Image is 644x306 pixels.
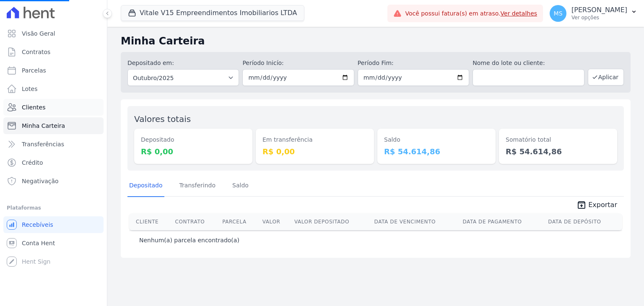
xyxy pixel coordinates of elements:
[570,200,624,212] a: unarchive Exportar
[121,34,631,49] h2: Minha Carteira
[384,146,489,157] dd: R$ 54.614,86
[7,203,100,213] div: Plataformas
[506,135,610,144] dt: Somatório total
[571,6,627,14] p: [PERSON_NAME]
[22,239,55,247] span: Conta Hent
[22,66,46,75] span: Parcelas
[588,200,617,210] span: Exportar
[291,213,371,230] th: Valor Depositado
[134,114,191,124] label: Valores totais
[22,48,50,56] span: Contratos
[3,154,104,171] a: Crédito
[121,5,304,21] button: Vitale V15 Empreendimentos Imobiliarios LTDA
[459,213,545,230] th: Data de Pagamento
[262,135,367,144] dt: Em transferência
[3,44,104,60] a: Contratos
[22,103,45,112] span: Clientes
[3,235,104,252] a: Conta Hent
[219,213,259,230] th: Parcela
[242,59,354,67] label: Período Inicío:
[139,236,239,244] p: Nenhum(a) parcela encontrado(a)
[262,146,367,157] dd: R$ 0,00
[358,59,469,67] label: Período Fim:
[22,122,65,130] span: Minha Carteira
[405,9,537,18] span: Você possui fatura(s) em atraso.
[3,99,104,116] a: Clientes
[3,173,104,189] a: Negativação
[127,175,164,197] a: Depositado
[141,146,246,157] dd: R$ 0,00
[576,200,587,210] i: unarchive
[554,10,563,16] span: MS
[172,213,219,230] th: Contrato
[259,213,291,230] th: Valor
[545,213,622,230] th: Data de Depósito
[571,14,627,21] p: Ver opções
[501,10,538,17] a: Ver detalhes
[22,85,38,93] span: Lotes
[178,175,218,197] a: Transferindo
[127,60,174,66] label: Depositado em:
[22,29,55,38] span: Visão Geral
[506,146,610,157] dd: R$ 54.614,86
[129,213,172,230] th: Cliente
[543,2,644,25] button: MS [PERSON_NAME] Ver opções
[231,175,250,197] a: Saldo
[22,140,64,148] span: Transferências
[3,80,104,97] a: Lotes
[3,62,104,79] a: Parcelas
[22,158,43,167] span: Crédito
[384,135,489,144] dt: Saldo
[588,69,624,86] button: Aplicar
[22,220,53,229] span: Recebíveis
[22,177,59,185] span: Negativação
[473,59,584,67] label: Nome do lote ou cliente:
[3,117,104,134] a: Minha Carteira
[3,136,104,153] a: Transferências
[141,135,246,144] dt: Depositado
[3,25,104,42] a: Visão Geral
[371,213,460,230] th: Data de Vencimento
[3,216,104,233] a: Recebíveis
